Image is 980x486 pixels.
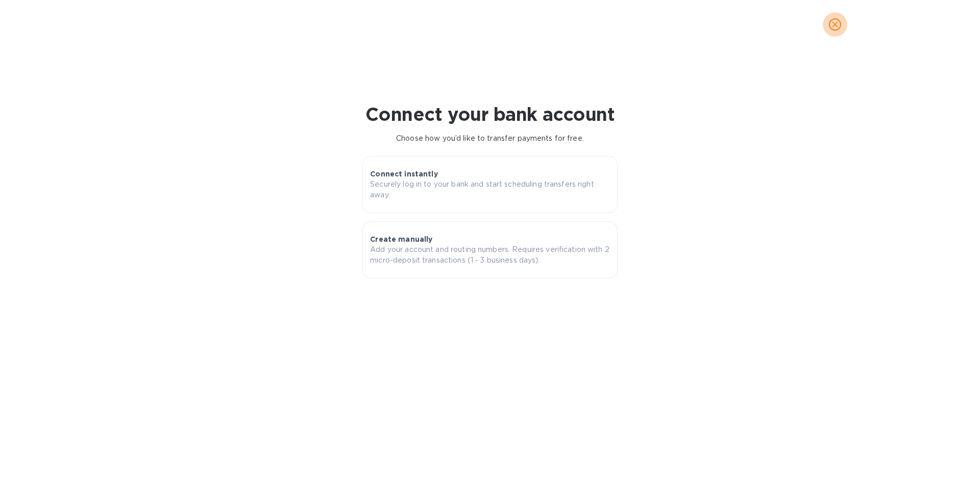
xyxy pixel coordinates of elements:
p: Connect instantly [370,169,438,179]
p: Choose how you’d like to transfer payments for free. [396,133,584,144]
button: Connect instantlySecurely log in to your bank and start scheduling transfers right away. [362,156,618,213]
p: Securely log in to your bank and start scheduling transfers right away. [370,179,610,200]
p: Add your account and routing numbers. Requires verification with 2 micro-deposit transactions (1 ... [370,244,610,266]
h1: Connect your bank account [365,104,615,125]
p: Create manually [370,234,432,244]
button: Create manuallyAdd your account and routing numbers. Requires verification with 2 micro-deposit t... [362,221,618,278]
button: close [823,12,847,37]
